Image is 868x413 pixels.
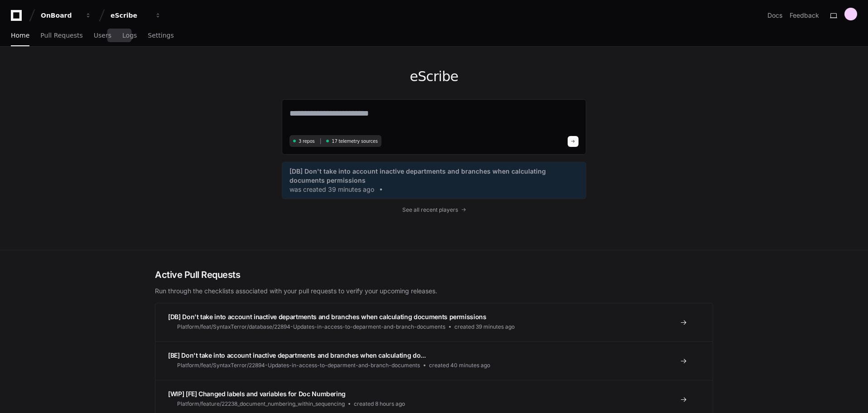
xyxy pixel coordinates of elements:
[122,33,137,38] span: Logs
[177,323,445,330] span: Platform/feat/SyntaxTerror/database/22894-Updates-in-access-to-deparment-and-branch-documents
[282,206,586,214] a: See all recent players
[282,68,586,85] h1: eScribe
[155,268,713,281] h2: Active Pull Requests
[332,138,377,145] span: 17 telemetry sources
[168,390,346,398] span: [WIP] [FE] Changed labels and variables for Doc Numbering
[177,362,420,369] span: Platform/feat/SyntaxTerror/22894-Updates-in-access-to-deparment-and-branch-documents
[37,7,95,24] button: OnBoard
[40,25,82,46] a: Pull Requests
[11,33,29,38] span: Home
[177,400,345,408] span: Platform/feature/22238_document_numbering_within_sequencing
[107,7,165,24] button: eScribe
[354,400,405,408] span: created 8 hours ago
[155,303,713,341] a: [DB] Don't take into account inactive departments and branches when calculating documents permiss...
[790,11,819,20] button: Feedback
[40,33,82,38] span: Pull Requests
[148,33,174,38] span: Settings
[767,11,782,20] a: Docs
[299,138,315,145] span: 3 repos
[111,11,149,20] div: eScribe
[94,33,111,38] span: Users
[454,323,515,330] span: created 39 minutes ago
[94,25,111,46] a: Users
[148,25,174,46] a: Settings
[155,287,713,296] p: Run through the checklists associated with your pull requests to verify your upcoming releases.
[289,185,374,194] span: was created 39 minutes ago
[155,341,713,380] a: [BE] Don't take into account inactive departments and branches when calculating do...Platform/fea...
[168,351,425,359] span: [BE] Don't take into account inactive departments and branches when calculating do...
[289,167,579,185] span: [DB] Don't take into account inactive departments and branches when calculating documents permiss...
[41,11,80,20] div: OnBoard
[11,25,29,46] a: Home
[429,362,490,369] span: created 40 minutes ago
[122,25,137,46] a: Logs
[168,313,487,321] span: [DB] Don't take into account inactive departments and branches when calculating documents permiss...
[402,206,458,214] span: See all recent players
[289,167,579,194] a: [DB] Don't take into account inactive departments and branches when calculating documents permiss...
